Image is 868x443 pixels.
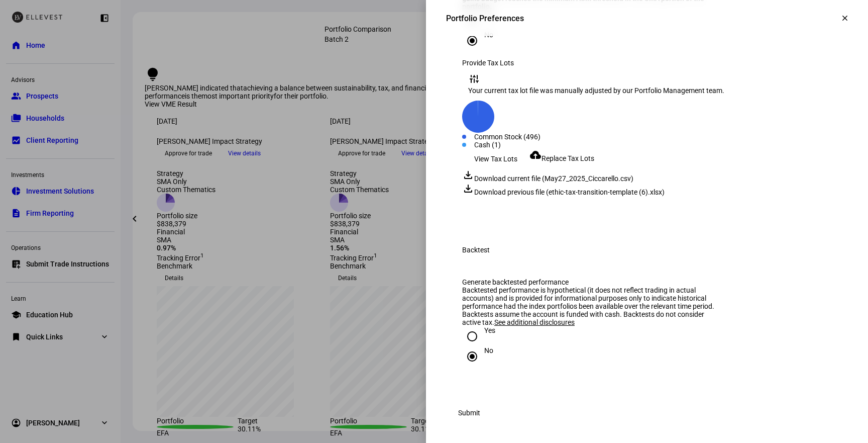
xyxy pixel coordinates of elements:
mat-icon: instant_mix [468,73,480,85]
mat-icon: clear [840,14,849,23]
div: Backtest [462,246,490,254]
div: No [484,346,493,355]
span: View Tax Lots [474,149,517,169]
span: Submit [458,403,480,423]
span: Download current file (May27_2025_Ciccarello.csv) [474,174,633,183]
mat-icon: cloud_upload [529,149,541,161]
mat-icon: file_download [462,183,474,195]
button: Submit [446,403,492,423]
div: Your current tax lot file was manually adjusted by our Portfolio Management team. [468,86,826,95]
div: Provide Tax Lots [462,59,721,67]
div: Common Stock (496) [474,133,832,141]
span: See additional disclosures [494,318,575,326]
div: Cash (1) [474,141,832,149]
span: Replace Tax Lots [541,154,594,162]
div: Backtested performance is hypothetical (it does not reflect trading in actual accounts) and is pr... [462,286,721,326]
div: Portfolio Preferences [446,14,524,23]
div: Generate backtested performance [462,278,721,286]
span: Download previous file (ethic-tax-transition-template (6).xlsx) [474,188,665,196]
button: View Tax Lots [462,149,529,169]
mat-icon: file_download [462,169,474,181]
div: Yes [484,326,495,334]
